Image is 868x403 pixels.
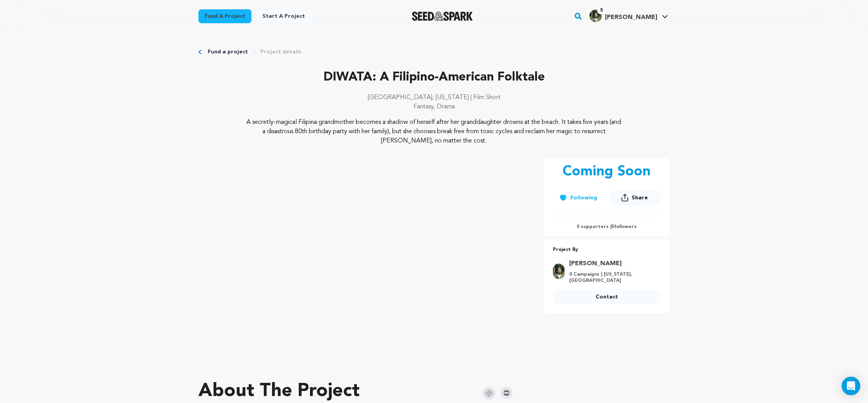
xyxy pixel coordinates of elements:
[597,7,606,14] span: 5
[569,259,656,268] a: Goto Shea Formanes profile
[500,387,513,399] img: Seed&Spark IMDB Icon
[553,245,660,254] p: Project By
[198,102,670,111] p: Fantasy, Drama
[589,10,657,22] div: Shea F.'s Profile
[208,48,248,56] a: Fund a project
[611,225,614,229] span: 5
[609,190,660,208] span: Share
[605,14,657,21] span: [PERSON_NAME]
[482,387,496,400] img: Seed&Spark Instagram Icon
[569,271,656,284] p: 0 Campaigns | [US_STATE], [GEOGRAPHIC_DATA]
[198,48,670,56] div: Breadcrumb
[198,93,670,102] p: [GEOGRAPHIC_DATA], [US_STATE] | Film Short
[198,68,670,87] p: DIWATA: A Filipino-American Folktale
[256,9,311,23] a: Start a project
[553,191,603,205] button: Following
[553,224,660,230] p: 0 supporters | followers
[609,190,660,205] button: Share
[632,194,648,202] span: Share
[553,264,565,279] img: 85a4436b0cd5ff68.jpg
[412,12,473,21] a: Seed&Spark Homepage
[842,377,860,395] div: Open Intercom Messenger
[589,10,602,22] img: 85a4436b0cd5ff68.jpg
[412,12,473,21] img: Seed&Spark Logo Dark Mode
[260,48,301,56] a: Project details
[198,9,251,23] a: Fund a project
[588,8,670,22] a: Shea F.'s Profile
[553,290,660,304] a: Contact
[246,118,623,146] p: A secretly-magical Filipina grandmother becomes a shadow of herself after her granddaughter drown...
[563,164,651,180] p: Coming Soon
[588,8,670,24] span: Shea F.'s Profile
[198,382,360,401] h1: About The Project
